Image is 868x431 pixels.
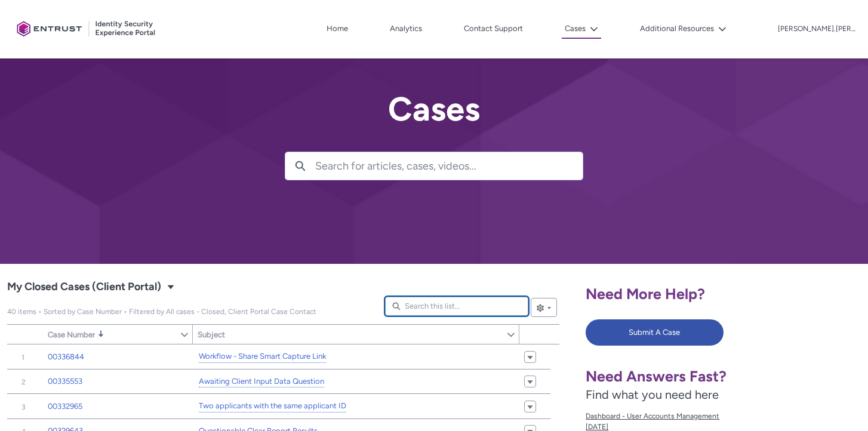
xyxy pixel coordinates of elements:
[385,297,528,316] input: Search this list...
[48,330,95,339] span: Case Number
[285,91,583,128] h2: Cases
[48,401,82,412] a: 00332965
[586,367,778,386] h1: Need Answers Fast?
[387,20,425,38] a: Analytics, opens in new tab
[199,350,326,363] a: Workflow - Share Smart Capture Link
[586,423,608,431] lightning-formatted-date-time: [DATE]
[777,22,856,34] button: User Profile hank.hsu
[48,351,84,363] a: 00336844
[778,25,855,33] p: [PERSON_NAME].[PERSON_NAME]
[586,411,778,421] span: Dashboard - User Accounts Management
[586,387,719,402] span: Find what you need here
[586,285,705,303] span: Need More Help?
[637,20,730,38] button: Additional Resources
[43,325,180,344] a: Case Number
[199,375,324,388] a: Awaiting Client Input Data Question
[7,307,316,316] span: My Closed Cases (Client Portal)
[562,20,601,39] button: Cases
[193,325,506,344] a: Subject
[48,375,82,387] a: 00335553
[7,278,161,297] span: My Closed Cases (Client Portal)
[164,279,178,294] button: Select a List View: Cases
[285,152,315,180] button: Search
[531,298,557,317] button: List View Controls
[199,400,346,412] a: Two applicants with the same applicant ID
[586,319,723,346] button: Submit A Case
[461,20,526,38] a: Contact Support
[324,20,351,38] a: Home
[315,152,583,180] input: Search for articles, cases, videos...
